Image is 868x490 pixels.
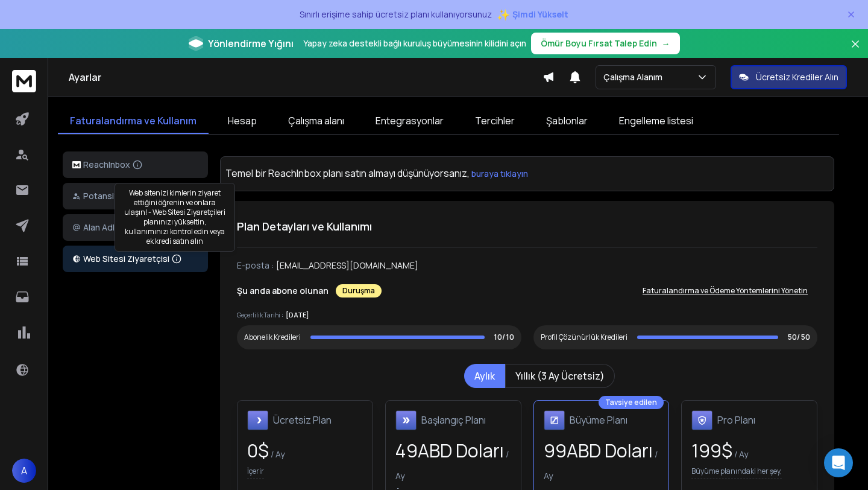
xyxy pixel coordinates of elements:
[228,114,257,127] font: Hesap
[363,109,456,134] a: Entegrasyonlar
[731,65,847,89] button: Ücretsiz Krediler Alın
[531,33,680,54] button: Ömür Boyu Fırsat Talep Edin→
[512,8,568,20] font: Şimdi Yükselt
[505,364,615,388] button: Yıllık (3 Ay Ücretsiz)
[258,438,269,463] font: $
[247,410,268,431] img: Ücretsiz Plan simgesi
[756,71,838,83] font: Ücretsiz Krediler Alın
[475,114,515,127] font: Tercihler
[662,37,670,49] font: →
[237,259,274,271] font: E-posta :
[534,109,600,134] a: Şablonlar
[12,459,36,483] button: A
[69,71,101,84] font: Ayarlar
[515,369,605,383] font: Yıllık (3 Ay Ücretsiz)
[286,310,309,319] font: [DATE]
[21,464,27,477] font: A
[70,114,197,127] font: Faturalandırma ve Kullanım
[376,114,444,127] font: Entegrasyonlar
[276,109,356,134] a: Çalışma alanı
[244,332,301,342] font: Abonelik Kredileri
[691,410,712,431] img: Pro Plan simgesi
[691,438,722,463] font: 199
[208,37,294,50] font: Yönlendirme Yığını
[471,162,528,186] button: buraya tıklayın
[567,438,653,463] font: ABD Doları
[497,7,510,22] font: ✨
[848,36,863,65] button: Afişi kapat
[471,168,528,179] font: buraya tıklayın
[83,159,130,170] font: ReachInbox
[395,410,417,431] img: Başlangıç ​​Planı simgesi
[247,466,264,476] font: İçerir
[722,438,732,463] font: $
[619,114,693,127] font: Engelleme listesi
[717,413,755,427] font: Pro Planı
[544,410,565,431] img: Büyüme Planı simgesi
[276,259,418,271] font: [EMAIL_ADDRESS][DOMAIN_NAME]
[788,332,810,342] font: 50/ 50
[83,221,173,233] font: Alan Adları ve Hesaplar
[342,285,375,296] font: Duruşma
[546,114,588,127] font: Şablonlar
[124,188,225,246] font: Web sitenizi kimlerin ziyaret ettiğini öğrenin ve onlara ulaşın! - Web Sitesi Ziyaretçileri planı...
[273,413,332,427] font: Ücretsiz Plan
[464,364,505,388] button: Aylık
[463,109,527,134] a: Tercihler
[421,413,486,427] font: Başlangıç ​​Planı
[418,438,504,463] font: ABD Doları
[607,109,705,134] a: Engelleme listesi
[83,190,186,202] font: Potansiyel Müşteri Bulucu
[494,332,514,342] font: 10/ 10
[237,219,372,234] font: Plan Detayları ve Kullanımı
[541,37,657,49] font: Ömür Boyu Fırsat Talep Edin
[570,413,627,427] font: Büyüme Planı
[824,448,853,477] div: Intercom Messenger'ı açın
[72,161,81,169] img: logo
[237,285,329,296] font: Şu anda abone olunan
[395,438,418,463] font: 49
[247,438,258,463] font: 0
[603,71,662,83] font: Çalışma Alanım
[288,114,344,127] font: Çalışma alanı
[541,332,627,342] font: Profil Çözünürlük Kredileri
[605,397,657,407] font: Tavsiye edilen
[691,466,782,476] font: Büyüme planındaki her şey,
[300,8,492,20] font: Sınırlı erişime sahip ücretsiz planı kullanıyorsunuz
[544,438,567,463] font: 99
[225,167,470,180] font: Temel bir ReachInbox planı satın almayı düşünüyorsanız,
[303,37,526,49] font: Yapay zeka destekli bağlı kuruluş büyümesinin kilidini açın
[643,285,808,296] font: Faturalandırma ve Ödeme Yöntemlerini Yönetin
[216,109,269,134] a: Hesap
[474,369,495,383] font: Aylık
[83,253,169,264] font: Web Sitesi Ziyaretçisi
[58,109,209,134] a: Faturalandırma ve Kullanım
[633,279,817,303] button: Faturalandırma ve Ödeme Yöntemlerini Yönetin
[497,2,568,27] button: ✨Şimdi Yükselt
[271,448,285,460] font: / Ay
[237,311,283,319] font: Geçerlilik Tarihi :
[734,448,748,460] font: / Ay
